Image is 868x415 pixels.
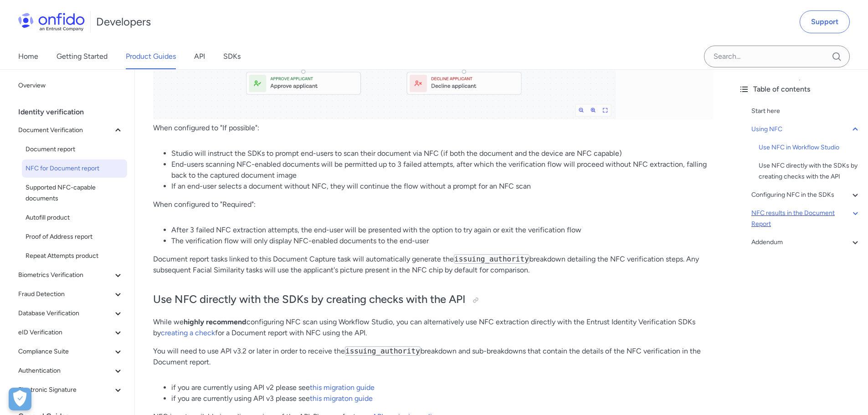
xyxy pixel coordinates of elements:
[153,254,713,276] p: Document report tasks linked to this Document Capture task will automatically generate the breakd...
[126,44,176,69] a: Product Guides
[18,270,113,281] span: Biometrics Verification
[26,251,123,261] span: Repeat Attempts product
[22,159,127,178] a: NFC for Document report
[751,124,861,135] a: Using NFC
[9,388,31,410] button: Open Preferences
[751,237,861,248] a: Addendum
[22,228,127,246] a: Proof of Address report
[26,163,123,174] span: NFC for Document report
[18,384,113,395] span: Electronic Signature
[18,346,113,357] span: Compliance Suite
[26,212,123,223] span: Autofill product
[22,247,127,265] a: Repeat Attempts product
[800,10,850,33] a: Support
[18,125,113,136] span: Document Verification
[18,308,113,319] span: Database Verification
[751,190,861,200] a: Configuring NFC in the SDKs
[184,318,247,326] strong: highly recommend
[751,208,861,230] a: NFC results in the Document Report
[22,140,127,159] a: Document report
[171,225,713,236] li: After 3 failed NFC extraction attempts, the end-user will be presented with the option to try aga...
[15,77,127,95] a: Overview
[759,142,861,153] a: Use NFC in Workflow Studio
[153,123,713,133] p: When configured to "If possible":
[26,231,123,242] span: Proof of Address report
[15,343,127,361] button: Compliance Suite
[223,44,241,69] a: SDKs
[15,362,127,380] button: Authentication
[171,148,713,159] li: Studio will instruct the SDKs to prompt end-users to scan their document via NFC (if both the doc...
[153,199,713,210] p: When configured to "Required":
[171,159,713,181] li: End-users scanning NFC-enabled documents will be permitted up to 3 failed attempts, after which t...
[15,121,127,139] button: Document Verification
[9,388,31,410] div: Cookie Preferences
[759,160,861,182] a: Use NFC directly with the SDKs by creating checks with the API
[18,103,131,121] div: Identity verification
[15,266,127,284] button: Biometrics Verification
[345,346,421,356] code: issuing_authority
[56,44,108,69] a: Getting Started
[15,323,127,342] button: eID Verification
[171,393,713,404] li: if you are currently using API v3 please see
[153,317,713,338] p: While we configuring NFC scan using Workflow Studio, you can alternatively use NFC extraction dir...
[26,144,123,155] span: Document report
[153,346,713,368] p: You will need to use API v3.2 or later in order to receive the breakdown and sub-breakdowns that ...
[739,84,861,95] div: Table of contents
[18,289,113,300] span: Fraud Detection
[18,13,85,31] img: Onfido Logo
[18,365,113,376] span: Authentication
[153,292,713,307] h2: Use NFC directly with the SDKs by creating checks with the API
[310,383,375,392] a: this migration guide
[15,381,127,399] button: Electronic Signature
[171,382,713,393] li: if you are currently using API v2 please see
[171,236,713,246] li: The verification flow will only display NFC-enabled documents to the end-user
[18,44,38,69] a: Home
[96,15,151,29] h1: Developers
[751,106,861,117] a: Start here
[18,80,123,91] span: Overview
[22,179,127,208] a: Supported NFC-capable documents
[161,328,215,337] a: creating a check
[26,182,123,204] span: Supported NFC-capable documents
[15,285,127,303] button: Fraud Detection
[171,181,713,192] li: If an end-user selects a document without NFC, they will continue the flow without a prompt for a...
[310,394,373,403] a: this migraton guide
[454,254,529,264] code: issuing_authority
[15,304,127,323] button: Database Verification
[194,44,205,69] a: API
[704,46,850,67] input: Onfido search input field
[22,209,127,227] a: Autofill product
[18,327,113,338] span: eID Verification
